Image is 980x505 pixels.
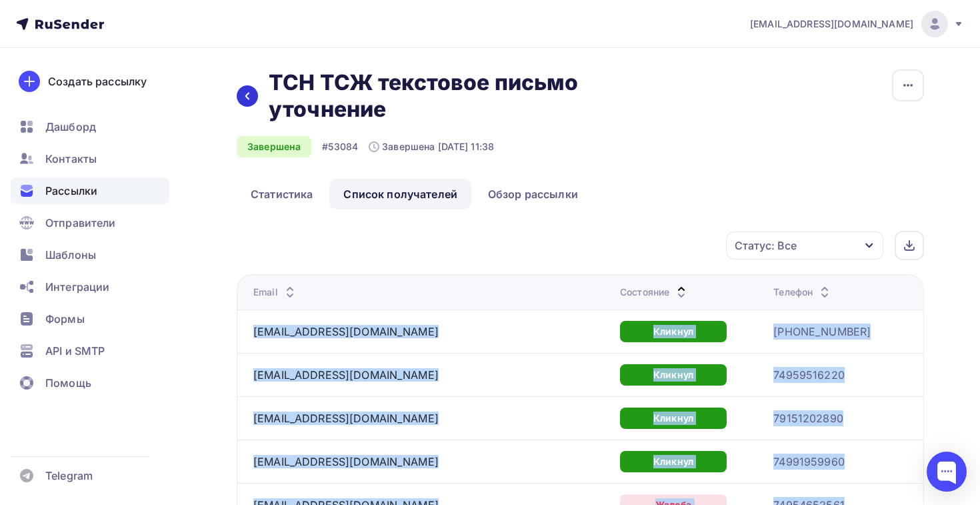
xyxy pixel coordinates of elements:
[45,375,91,391] span: Помощь
[735,237,797,254] div: Статус: Все
[773,410,843,426] div: 79151202890
[620,321,727,342] div: Кликнул
[11,306,169,332] a: Формы
[253,325,439,338] a: [EMAIL_ADDRESS][DOMAIN_NAME]
[253,412,439,425] a: [EMAIL_ADDRESS][DOMAIN_NAME]
[11,113,169,140] a: Дашборд
[45,468,93,484] span: Telegram
[322,140,358,153] div: #53084
[237,179,327,209] a: Статистика
[253,455,439,468] a: [EMAIL_ADDRESS][DOMAIN_NAME]
[253,368,439,382] a: [EMAIL_ADDRESS][DOMAIN_NAME]
[725,231,884,260] button: Статус: Все
[45,343,105,359] span: API и SMTP
[45,247,96,263] span: Шаблоны
[48,73,147,89] div: Создать рассылку
[11,177,169,204] a: Рассылки
[329,179,471,209] a: Список получателей
[773,286,833,299] div: Телефон
[11,241,169,268] a: Шаблоны
[773,454,845,470] div: 74991959960
[750,11,964,37] a: [EMAIL_ADDRESS][DOMAIN_NAME]
[474,179,592,209] a: Обзор рассылки
[45,215,116,231] span: Отправители
[237,136,311,157] div: Завершена
[253,286,298,299] div: Email
[620,364,727,386] div: Кликнул
[269,69,671,123] h2: ТСН ТСЖ текстовое письмо уточнение
[369,140,494,153] div: Завершена [DATE] 11:38
[45,119,96,135] span: Дашборд
[773,367,845,383] div: 74959516220
[45,183,97,199] span: Рассылки
[773,324,871,340] div: [PHONE_NUMBER]
[11,209,169,236] a: Отправители
[620,286,689,299] div: Состояние
[45,151,97,167] span: Контакты
[620,408,727,429] div: Кликнул
[750,17,913,31] span: [EMAIL_ADDRESS][DOMAIN_NAME]
[45,311,85,327] span: Формы
[620,451,727,472] div: Кликнул
[45,279,109,295] span: Интеграции
[11,145,169,172] a: Контакты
